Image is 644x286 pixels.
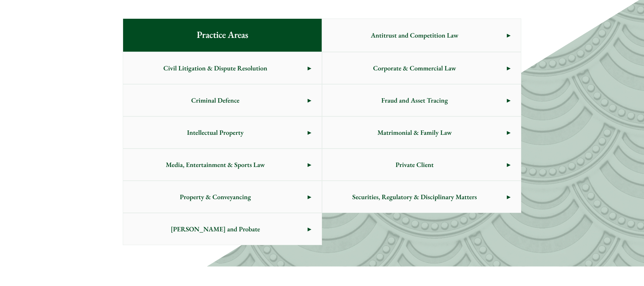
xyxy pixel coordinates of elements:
a: Property & Conveyancing [123,181,322,213]
span: Corporate & Commercial Law [322,52,507,84]
span: Practice Areas [186,19,259,52]
span: Private Client [322,149,507,180]
span: Securities, Regulatory & Disciplinary Matters [322,181,507,213]
a: [PERSON_NAME] and Probate [123,213,322,245]
a: Intellectual Property [123,117,322,148]
span: Antitrust and Competition Law [322,19,507,51]
a: Fraud and Asset Tracing [322,84,521,116]
span: [PERSON_NAME] and Probate [123,213,308,245]
span: Matrimonial & Family Law [322,117,507,148]
a: Criminal Defence [123,84,322,116]
a: Corporate & Commercial Law [322,52,521,84]
a: Antitrust and Competition Law [322,19,521,52]
a: Civil Litigation & Dispute Resolution [123,52,322,84]
a: Media, Entertainment & Sports Law [123,149,322,180]
a: Private Client [322,149,521,180]
span: Property & Conveyancing [123,181,308,213]
span: Fraud and Asset Tracing [322,84,507,116]
span: Criminal Defence [123,84,308,116]
a: Securities, Regulatory & Disciplinary Matters [322,181,521,213]
a: Matrimonial & Family Law [322,117,521,148]
span: Media, Entertainment & Sports Law [123,149,308,180]
span: Intellectual Property [123,117,308,148]
span: Civil Litigation & Dispute Resolution [123,52,308,84]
